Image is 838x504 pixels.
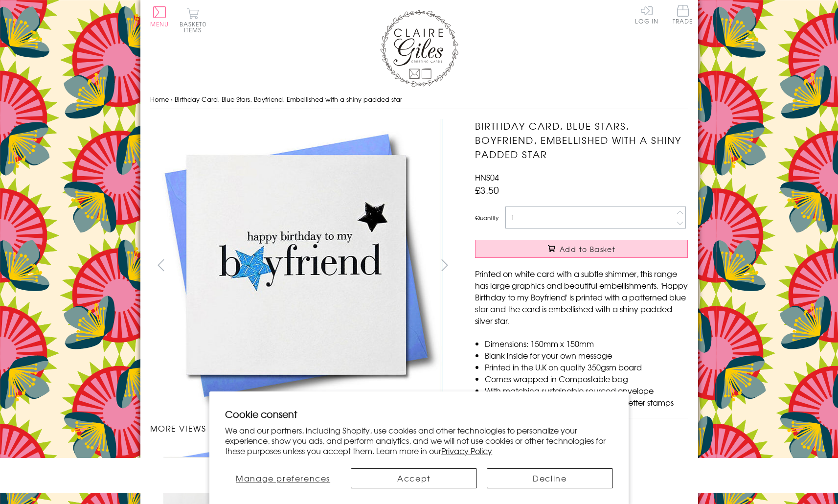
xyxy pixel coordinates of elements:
img: Claire Giles Greetings Cards [380,10,458,87]
a: Trade [673,5,693,26]
button: Basket0 items [180,8,206,33]
p: Printed on white card with a subtle shimmer, this range has large graphics and beautiful embellis... [475,268,688,326]
a: Home [150,94,169,104]
span: Add to Basket [560,244,615,254]
img: Birthday Card, Blue Stars, Boyfriend, Embellished with a shiny padded star [150,119,443,412]
h2: Cookie consent [225,407,613,421]
nav: breadcrumbs [150,90,688,110]
button: next [433,254,455,276]
button: Decline [487,468,613,488]
span: Birthday Card, Blue Stars, Boyfriend, Embellished with a shiny padded star [175,94,402,104]
p: We and our partners, including Shopify, use cookies and other technologies to personalize your ex... [225,425,613,456]
span: Manage preferences [236,472,330,484]
a: Log In [635,5,658,24]
a: Privacy Policy [441,445,492,457]
button: Add to Basket [475,240,688,258]
li: Comes wrapped in Compostable bag [485,373,688,385]
button: Manage preferences [225,468,341,488]
span: Trade [673,5,693,24]
li: Dimensions: 150mm x 150mm [485,338,688,349]
button: Menu [150,6,169,27]
li: Blank inside for your own message [485,349,688,361]
li: Printed in the U.K on quality 350gsm board [485,361,688,373]
button: Accept [351,468,477,488]
span: £3.50 [475,183,499,197]
span: Menu [150,20,169,28]
h3: More views [150,422,456,434]
span: › [171,94,173,104]
span: 0 items [184,20,206,34]
button: prev [150,254,172,276]
img: Birthday Card, Blue Stars, Boyfriend, Embellished with a shiny padded star [455,119,749,412]
span: HNS04 [475,171,499,183]
li: With matching sustainable sourced envelope [485,385,688,396]
label: Quantity [475,213,498,222]
h1: Birthday Card, Blue Stars, Boyfriend, Embellished with a shiny padded star [475,119,688,161]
